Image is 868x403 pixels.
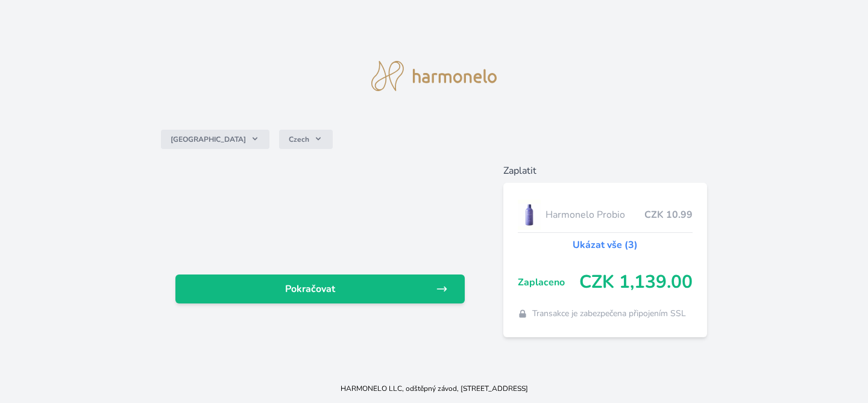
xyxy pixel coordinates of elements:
[171,135,246,144] span: [GEOGRAPHIC_DATA]
[185,282,436,296] span: Pokračovat
[518,275,580,290] span: Zaplaceno
[161,130,269,149] button: [GEOGRAPHIC_DATA]
[532,308,686,320] span: Transakce je zabezpečena připojením SSL
[579,271,693,293] span: CZK 1,139.00
[279,130,333,149] button: Czech
[518,200,541,230] img: CLEAN_PROBIO_se_stinem_x-lo.jpg
[503,163,708,178] h6: Zaplatit
[175,274,465,303] a: Pokračovat
[546,208,645,222] span: Harmonelo Probio
[289,135,309,144] span: Czech
[644,208,693,222] span: CZK 10.99
[371,61,497,91] img: logo.svg
[573,238,638,252] a: Ukázat vše (3)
